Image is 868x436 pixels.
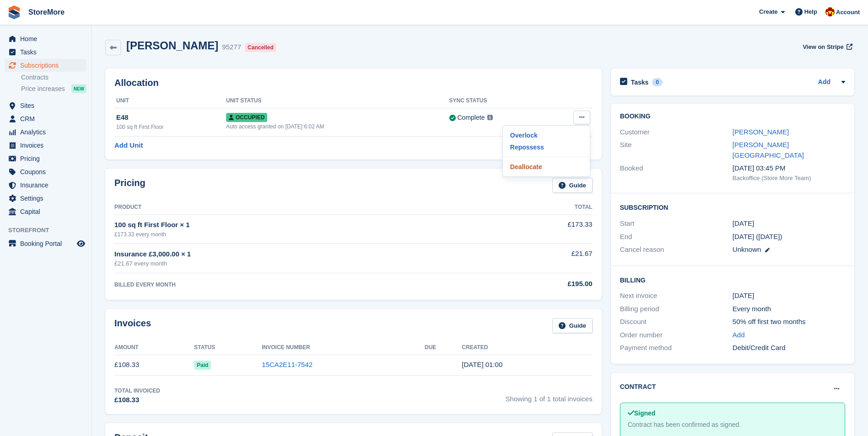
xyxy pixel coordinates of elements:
[507,129,586,141] a: Overlock
[114,395,160,405] div: £108.33
[114,78,593,88] h2: Allocation
[226,113,267,122] span: Occupied
[20,59,75,72] span: Subscriptions
[733,233,782,240] span: [DATE] ([DATE])
[21,85,65,93] span: Price increases
[114,200,475,215] th: Product
[20,192,75,205] span: Settings
[262,361,313,368] a: 15CA2E11-7542
[20,152,75,165] span: Pricing
[620,218,733,229] div: Start
[114,318,151,333] h2: Invoices
[449,94,549,108] th: Sync Status
[425,340,462,355] th: Due
[25,5,68,20] a: StoreMore
[114,387,160,395] div: Total Invoiced
[733,304,845,314] div: Every month
[552,178,593,193] a: Guide
[5,165,86,178] a: menu
[620,232,733,242] div: End
[462,340,592,355] th: Created
[631,78,649,86] h2: Tasks
[20,99,75,112] span: Sites
[5,237,86,250] a: menu
[20,46,75,58] span: Tasks
[114,355,194,375] td: £108.33
[507,141,586,153] a: Repossess
[620,304,733,314] div: Billing period
[8,226,91,235] span: Storefront
[5,59,86,72] a: menu
[5,205,86,218] a: menu
[21,73,86,82] a: Contracts
[620,343,733,353] div: Payment method
[226,122,449,131] div: Auto access granted on [DATE] 6:02 AM
[126,39,218,52] h2: [PERSON_NAME]
[628,420,837,430] div: Contract has been confirmed as signed.
[620,330,733,340] div: Order number
[733,174,845,183] div: Backoffice (Store More Team)
[733,218,754,229] time: 2025-07-17 00:00:00 UTC
[620,127,733,138] div: Customer
[114,340,194,355] th: Amount
[20,112,75,125] span: CRM
[620,113,845,120] h2: Booking
[7,5,21,19] img: stora-icon-8386f47178a22dfd0bd8f6a31ec36ba5ce8667c1dd55bd0f319d3a0aa187defe.svg
[652,78,663,86] div: 0
[462,361,502,368] time: 2025-07-17 00:00:28 UTC
[20,237,75,250] span: Booking Portal
[75,238,86,249] a: Preview store
[5,139,86,152] a: menu
[114,220,475,230] div: 100 sq ft First Floor × 1
[487,115,493,120] img: icon-info-grey-7440780725fd019a000dd9b08b2336e03edf1995a4989e88bcd33f0948082b44.svg
[114,178,146,193] h2: Pricing
[5,46,86,58] a: menu
[20,32,75,45] span: Home
[262,340,425,355] th: Invoice Number
[620,291,733,301] div: Next invoice
[628,409,837,418] div: Signed
[20,165,75,178] span: Coupons
[222,42,241,53] div: 95277
[620,382,656,392] h2: Contract
[116,112,226,123] div: E48
[825,7,835,16] img: Store More Team
[114,281,475,289] div: BILLED EVERY MONTH
[836,8,860,17] span: Account
[114,94,226,108] th: Unit
[20,126,75,138] span: Analytics
[116,123,226,131] div: 100 sq ft First Floor
[475,244,593,273] td: £21.67
[245,43,276,52] div: Cancelled
[733,291,845,301] div: [DATE]
[818,77,830,88] a: Add
[21,84,86,94] a: Price increases NEW
[507,161,586,173] a: Deallocate
[803,43,843,52] span: View on Stripe
[733,128,789,136] a: [PERSON_NAME]
[5,32,86,45] a: menu
[20,179,75,191] span: Insurance
[506,387,593,405] span: Showing 1 of 1 total invoices
[759,7,777,16] span: Create
[475,200,593,215] th: Total
[114,259,475,268] div: £21.67 every month
[5,152,86,165] a: menu
[5,112,86,125] a: menu
[799,39,854,54] a: View on Stripe
[733,141,804,159] a: [PERSON_NAME][GEOGRAPHIC_DATA]
[620,245,733,255] div: Cancel reason
[20,205,75,218] span: Capital
[733,245,761,253] span: Unknown
[5,179,86,191] a: menu
[114,140,143,151] a: Add Unit
[5,192,86,205] a: menu
[620,317,733,327] div: Discount
[475,214,593,243] td: £173.33
[733,343,845,353] div: Debit/Credit Card
[620,202,845,212] h2: Subscription
[114,230,475,239] div: £173.33 every month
